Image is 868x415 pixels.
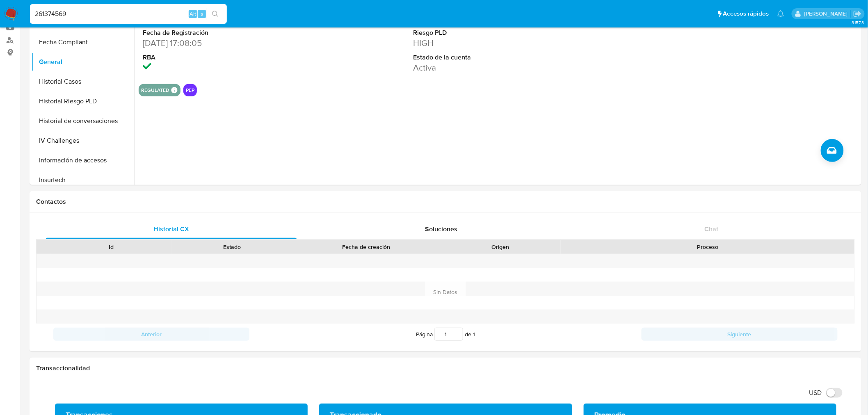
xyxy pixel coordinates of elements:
button: Historial de conversaciones [32,111,134,131]
button: Información de accesos [32,150,134,170]
button: Siguiente [642,328,838,341]
dd: Activa [413,62,585,73]
span: Chat [705,224,719,234]
span: Accesos rápidos [723,9,769,18]
span: Alt [190,10,196,18]
span: Página de [416,328,475,341]
button: Historial Casos [32,72,134,91]
h1: Transaccionalidad [36,364,855,372]
dt: RBA [143,53,315,62]
input: Buscar usuario o caso... [30,9,227,19]
span: Historial CX [153,224,189,234]
dt: Fecha de Registración [143,28,315,37]
dd: [DATE] 17:08:05 [143,37,315,49]
div: Estado [177,243,286,251]
button: Fecha Compliant [32,32,134,52]
dt: Estado de la cuenta [413,53,585,62]
span: 1 [473,330,475,338]
div: Fecha de creación [298,243,434,251]
div: Proceso [566,243,849,251]
button: IV Challenges [32,131,134,150]
a: Salir [853,9,862,18]
div: Origen [446,243,555,251]
span: 3.157.3 [852,19,864,26]
button: search-icon [207,8,224,20]
button: Anterior [53,328,249,341]
button: Historial Riesgo PLD [32,91,134,111]
dt: Riesgo PLD [413,28,585,37]
dd: HIGH [413,37,585,49]
button: General [32,52,134,72]
div: Id [57,243,166,251]
p: gregorio.negri@mercadolibre.com [804,10,850,18]
span: s [201,10,203,18]
span: Soluciones [425,224,458,234]
a: Notificaciones [777,10,784,17]
button: Insurtech [32,170,134,190]
h1: Contactos [36,198,855,206]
